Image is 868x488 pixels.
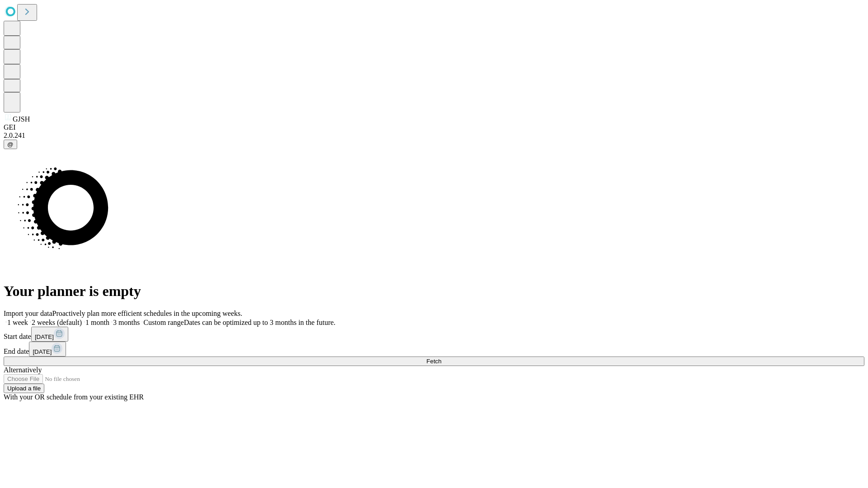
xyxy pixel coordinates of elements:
span: 2 weeks (default) [32,319,82,326]
span: Fetch [426,358,441,365]
span: Proactively plan more efficient schedules in the upcoming weeks. [52,310,242,317]
div: Start date [4,327,864,342]
button: [DATE] [31,327,68,342]
span: Alternatively [4,366,42,374]
span: [DATE] [33,348,52,355]
span: Dates can be optimized up to 3 months in the future. [184,319,335,326]
button: @ [4,140,17,149]
span: [DATE] [35,333,54,340]
button: Upload a file [4,384,44,393]
span: 3 months [113,319,140,326]
div: GEI [4,123,864,131]
span: GJSH [13,115,30,123]
span: 1 week [7,319,28,326]
button: Fetch [4,357,864,366]
h1: Your planner is empty [4,283,864,300]
span: Custom range [143,319,184,326]
button: [DATE] [29,342,66,357]
span: With your OR schedule from your existing EHR [4,393,144,401]
div: 2.0.241 [4,131,864,140]
div: End date [4,342,864,357]
span: Import your data [4,310,52,317]
span: @ [7,141,14,148]
span: 1 month [85,319,109,326]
